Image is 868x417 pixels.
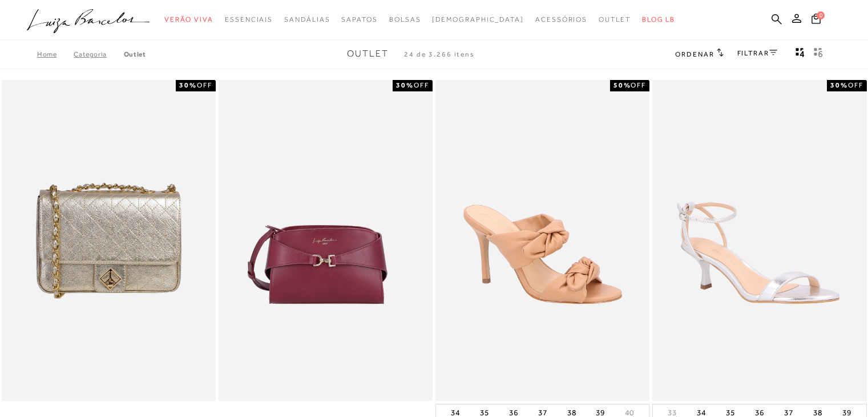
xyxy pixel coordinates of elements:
[613,81,631,89] strong: 50%
[437,82,648,400] a: MULE DE SALTO ALTO EM COURO BEGE COM LAÇOS MULE DE SALTO ALTO EM COURO BEGE COM LAÇOS
[642,9,675,30] a: BLOG LB
[817,11,825,19] span: 0
[631,81,646,89] span: OFF
[389,9,421,30] a: noSubCategoriesText
[197,81,212,89] span: OFF
[653,82,865,400] img: SANDÁLIA DE TIRAS FINAS METALIZADA PRATA DE SALTO MÉDIO
[432,15,524,23] span: [DEMOGRAPHIC_DATA]
[3,82,215,400] a: Bolsa média pesponto monograma dourado Bolsa média pesponto monograma dourado
[830,81,848,89] strong: 30%
[437,82,648,400] img: MULE DE SALTO ALTO EM COURO BEGE COM LAÇOS
[341,9,377,30] a: noSubCategoriesText
[74,50,123,58] a: Categoria
[220,82,431,400] a: BOLSA PEQUENA EM COURO MARSALA COM FERRAGEM EM GANCHO BOLSA PEQUENA EM COURO MARSALA COM FERRAGEM...
[599,9,631,30] a: noSubCategoriesText
[179,81,197,89] strong: 30%
[37,50,74,58] a: Home
[284,15,330,23] span: Sandálias
[414,81,429,89] span: OFF
[164,9,213,30] a: noSubCategoriesText
[599,15,631,23] span: Outlet
[341,15,377,23] span: Sapatos
[284,9,330,30] a: noSubCategoriesText
[389,15,421,23] span: Bolsas
[675,50,714,58] span: Ordenar
[3,82,215,400] img: Bolsa média pesponto monograma dourado
[432,9,524,30] a: noSubCategoriesText
[164,15,213,23] span: Verão Viva
[347,49,389,59] span: Outlet
[535,9,587,30] a: noSubCategoriesText
[225,15,273,23] span: Essenciais
[396,81,414,89] strong: 30%
[124,50,146,58] a: Outlet
[810,47,826,62] button: gridText6Desc
[220,82,431,400] img: BOLSA PEQUENA EM COURO MARSALA COM FERRAGEM EM GANCHO
[404,50,475,58] span: 24 de 3.266 itens
[653,82,865,400] a: SANDÁLIA DE TIRAS FINAS METALIZADA PRATA DE SALTO MÉDIO SANDÁLIA DE TIRAS FINAS METALIZADA PRATA ...
[737,49,777,57] a: FILTRAR
[808,13,824,28] button: 0
[225,9,273,30] a: noSubCategoriesText
[535,15,587,23] span: Acessórios
[792,47,808,62] button: Mostrar 4 produtos por linha
[848,81,863,89] span: OFF
[642,15,675,23] span: BLOG LB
